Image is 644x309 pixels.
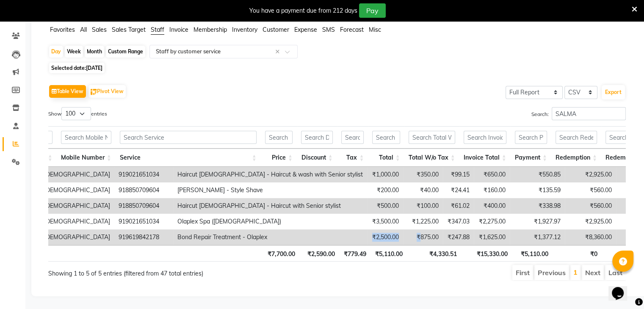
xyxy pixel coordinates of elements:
span: All [80,26,87,33]
td: ₹3,500.00 [367,214,403,229]
td: ₹135.59 [510,182,565,198]
th: ₹7,700.00 [263,245,299,262]
span: [DATE] [86,65,102,71]
span: Favorites [50,26,75,33]
th: ₹0 [552,245,602,262]
td: [DEMOGRAPHIC_DATA] [40,167,114,182]
td: Haircut [DEMOGRAPHIC_DATA] - Haircut with Senior stylist [173,198,367,214]
th: Total W/o Tax: activate to sort column ascending [404,149,459,167]
th: ₹15,330.00 [461,245,512,262]
td: ₹99.15 [443,167,474,182]
input: Search Invoice Total [464,131,506,144]
td: ₹2,275.00 [474,214,510,229]
th: Service: activate to sort column ascending [116,149,261,167]
iframe: chat widget [608,275,636,301]
span: Misc [369,26,381,33]
td: [DEMOGRAPHIC_DATA] [40,182,114,198]
th: ₹779.49 [339,245,370,262]
label: Search: [531,107,626,120]
div: Month [85,46,104,58]
input: Search Redemption [556,131,597,144]
div: Showing 1 to 5 of 5 entries (filtered from 47 total entries) [48,264,282,278]
span: Sales Target [112,26,146,33]
td: [PERSON_NAME] - Style Shave [173,182,367,198]
button: Table View [49,85,86,98]
td: ₹875.00 [403,229,443,245]
td: ₹247.88 [443,229,474,245]
th: Payment: activate to sort column ascending [511,149,551,167]
td: ₹650.00 [474,167,510,182]
td: ₹500.00 [367,198,403,214]
span: Forecast [340,26,364,33]
span: SMS [322,26,335,33]
td: ₹8,360.00 [565,229,616,245]
td: ₹1,225.00 [403,214,443,229]
input: Search Total W/o Tax [409,131,455,144]
td: ₹560.00 [565,182,616,198]
td: ₹550.85 [510,167,565,182]
td: [DEMOGRAPHIC_DATA] [40,229,114,245]
input: Search Total [372,131,400,144]
div: You have a payment due from 212 days [249,6,357,15]
th: Redemption: activate to sort column ascending [551,149,601,167]
td: ₹100.00 [403,198,443,214]
td: ₹24.41 [443,182,474,198]
label: Show entries [48,107,107,120]
th: ₹5,110.00 [512,245,552,262]
td: ₹1,927.97 [510,214,565,229]
td: 919021651034 [114,214,173,229]
td: ₹1,625.00 [474,229,510,245]
td: ₹61.02 [443,198,474,214]
th: Invoice Total: activate to sort column ascending [459,149,511,167]
td: Olaplex Spa ([DEMOGRAPHIC_DATA]) [173,214,367,229]
th: ₹5,110.00 [370,245,407,262]
input: Search Mobile Number [61,131,111,144]
span: Staff [151,26,164,33]
td: ₹2,925.00 [565,167,616,182]
span: Customer [263,26,289,33]
td: ₹560.00 [565,198,616,214]
div: Day [49,46,63,58]
td: Haircut [DEMOGRAPHIC_DATA] - Haircut & wash with Senior stylist [173,167,367,182]
div: Week [65,46,83,58]
td: ₹2,500.00 [367,229,403,245]
td: [DEMOGRAPHIC_DATA] [40,214,114,229]
input: Search Discount [301,131,333,144]
span: Expense [294,26,317,33]
td: ₹338.98 [510,198,565,214]
td: ₹2,925.00 [565,214,616,229]
button: Pay [359,3,386,18]
input: Search Price [265,131,293,144]
button: Export [602,85,625,99]
th: Total: activate to sort column ascending [368,149,404,167]
span: Inventory [232,26,257,33]
span: Invoice [169,26,188,33]
td: ₹1,377.12 [510,229,565,245]
td: ₹1,000.00 [367,167,403,182]
td: [DEMOGRAPHIC_DATA] [40,198,114,214]
td: 918850709604 [114,198,173,214]
button: Pivot View [88,85,126,98]
td: ₹400.00 [474,198,510,214]
th: ₹2,590.00 [299,245,340,262]
span: Membership [193,26,227,33]
input: Search Payment [515,131,547,144]
input: Search: [552,107,626,120]
td: ₹347.03 [443,214,474,229]
th: Tax: activate to sort column ascending [337,149,368,167]
th: Discount: activate to sort column ascending [297,149,337,167]
td: ₹40.00 [403,182,443,198]
td: 919021651034 [114,167,173,182]
div: Custom Range [106,46,145,58]
td: ₹160.00 [474,182,510,198]
span: Clear all [275,47,282,56]
span: Sales [92,26,107,33]
input: Search Tax [341,131,364,144]
td: Bond Repair Treatment - Olaplex [173,229,367,245]
input: Search Service [120,131,257,144]
th: Mobile Number: activate to sort column ascending [57,149,116,167]
a: 1 [573,268,578,276]
img: pivot.png [91,89,97,95]
td: 919619842178 [114,229,173,245]
td: 918850709604 [114,182,173,198]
